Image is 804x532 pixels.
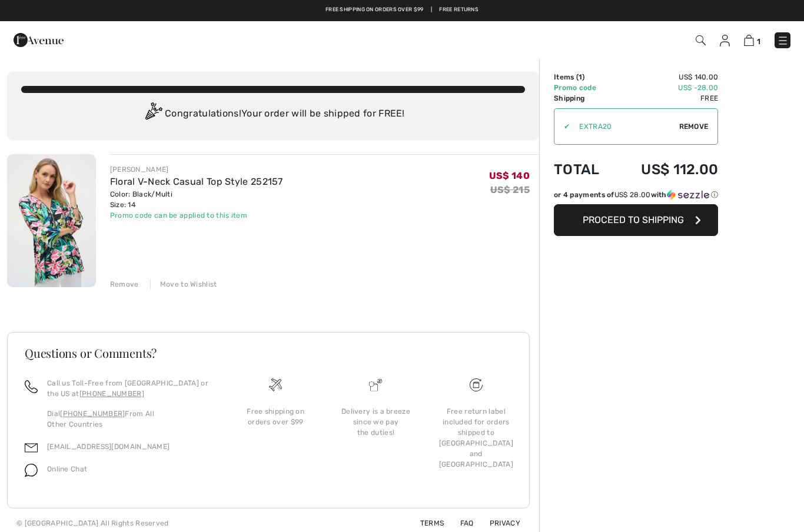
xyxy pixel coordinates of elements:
[614,191,651,199] span: US$ 28.00
[554,93,615,104] td: Shipping
[615,149,719,189] td: US$ 112.00
[79,390,144,398] a: [PHONE_NUMBER]
[490,184,530,195] s: US$ 215
[720,35,730,46] img: My Info
[583,214,684,225] span: Proceed to Shipping
[150,279,217,290] div: Move to Wishlist
[615,82,719,93] td: US$ -28.00
[406,519,444,527] a: Terms
[439,6,479,14] a: Free Returns
[554,189,718,200] div: or 4 payments of with
[14,34,64,45] a: 1ère Avenue
[744,33,760,47] a: 1
[554,121,570,132] div: ✔
[554,149,615,189] td: Total
[476,519,520,527] a: Privacy
[47,465,87,473] span: Online Chat
[325,6,424,14] a: Free shipping on orders over $99
[14,28,64,52] img: 1ère Avenue
[667,189,709,200] img: Sezzle
[554,82,615,93] td: Promo code
[25,464,38,477] img: chat
[489,170,530,181] span: US$ 140
[777,35,789,46] img: Menu
[757,37,760,46] span: 1
[25,347,512,359] h3: Questions or Comments?
[21,102,525,126] div: Congratulations! Your order will be shipped for FREE!
[47,378,211,399] p: Call us Toll-Free from [GEOGRAPHIC_DATA] or the US at
[110,210,283,221] div: Promo code can be applied to this item
[235,406,316,427] div: Free shipping on orders over $99
[25,441,38,454] img: email
[16,518,169,528] div: © [GEOGRAPHIC_DATA] All Rights Reserved
[110,164,283,175] div: [PERSON_NAME]
[570,109,679,144] input: Promo code
[110,176,283,187] a: Floral V-Neck Casual Top Style 252157
[47,408,211,430] p: Dial From All Other Countries
[47,443,170,451] a: [EMAIL_ADDRESS][DOMAIN_NAME]
[269,378,282,391] img: Free shipping on orders over $99
[431,6,432,14] span: |
[446,519,474,527] a: FAQ
[615,93,719,104] td: Free
[579,73,582,81] span: 1
[696,35,706,45] img: Search
[554,72,615,82] td: Items ( )
[110,279,139,290] div: Remove
[335,406,416,438] div: Delivery is a breeze since we pay the duties!
[615,72,719,82] td: US$ 140.00
[7,154,96,287] img: Floral V-Neck Casual Top Style 252157
[744,35,754,46] img: Shopping Bag
[436,406,517,470] div: Free return label included for orders shipped to [GEOGRAPHIC_DATA] and [GEOGRAPHIC_DATA]
[141,102,165,126] img: Congratulation2.svg
[110,189,283,210] div: Color: Black/Multi Size: 14
[554,189,718,204] div: or 4 payments ofUS$ 28.00withSezzle Click to learn more about Sezzle
[554,204,718,236] button: Proceed to Shipping
[25,380,38,393] img: call
[60,410,125,418] a: [PHONE_NUMBER]
[470,378,483,391] img: Free shipping on orders over $99
[679,121,709,132] span: Remove
[369,378,382,391] img: Delivery is a breeze since we pay the duties!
